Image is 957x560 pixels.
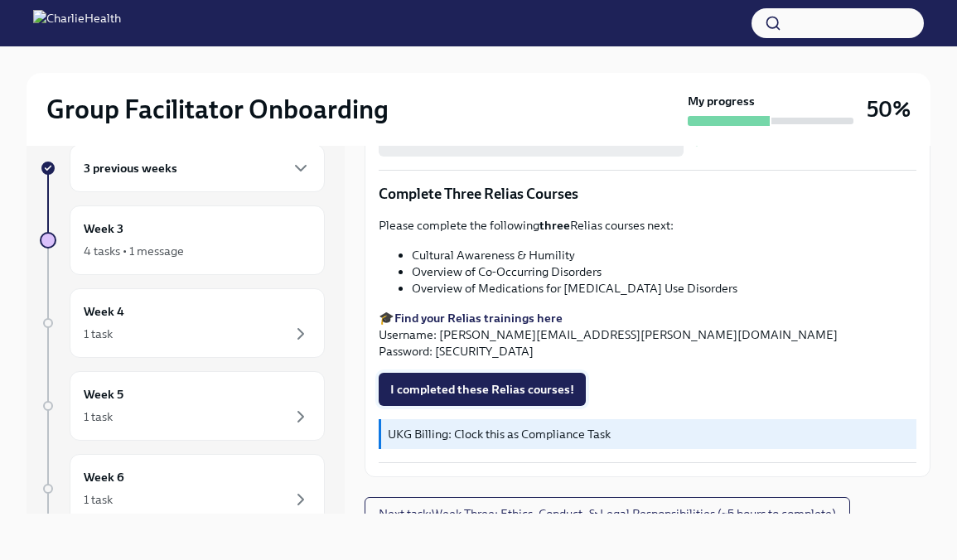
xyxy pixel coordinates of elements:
[412,263,916,280] li: Overview of Co-Occurring Disorders
[412,280,916,297] li: Overview of Medications for [MEDICAL_DATA] Use Disorders
[84,243,184,259] div: 4 tasks • 1 message
[707,134,766,147] span: Completed
[84,491,113,508] div: 1 task
[84,302,124,321] h6: Week 4
[379,373,586,406] button: I completed these Relias courses!
[40,371,325,441] a: Week 51 task
[379,505,836,522] span: Next task : Week Three: Ethics, Conduct, & Legal Responsibilities (~5 hours to complete)
[379,310,916,360] p: 🎓 Username: [PERSON_NAME][EMAIL_ADDRESS][PERSON_NAME][DOMAIN_NAME] Password: [SECURITY_DATA]
[390,381,574,398] span: I completed these Relias courses!
[388,426,910,442] p: UKG Billing: Clock this as Compliance Task
[412,247,916,263] li: Cultural Awareness & Humility
[84,159,177,177] h6: 3 previous weeks
[40,454,325,524] a: Week 61 task
[539,218,570,233] strong: three
[84,408,113,425] div: 1 task
[379,184,916,204] p: Complete Three Relias Courses
[394,311,563,326] a: Find your Relias trainings here
[70,144,325,192] div: 3 previous weeks
[688,93,755,109] strong: My progress
[84,385,123,403] h6: Week 5
[40,205,325,275] a: Week 34 tasks • 1 message
[84,220,123,238] h6: Week 3
[33,10,121,36] img: CharlieHealth
[379,217,916,234] p: Please complete the following Relias courses next:
[84,468,124,486] h6: Week 6
[867,94,911,124] h3: 50%
[84,326,113,342] div: 1 task
[46,93,389,126] h2: Group Facilitator Onboarding
[40,288,325,358] a: Week 41 task
[365,497,850,530] button: Next task:Week Three: Ethics, Conduct, & Legal Responsibilities (~5 hours to complete)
